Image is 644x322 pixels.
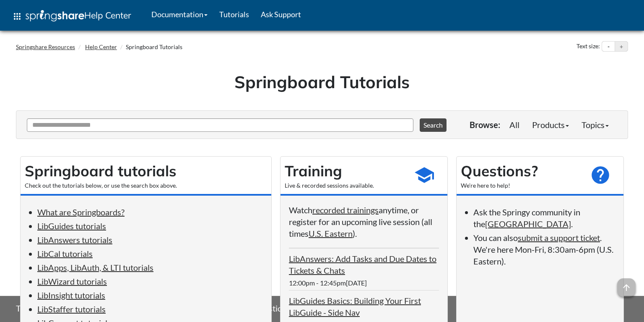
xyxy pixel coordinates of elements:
[25,161,267,181] h2: Springboard tutorials
[473,232,615,267] li: You can also . We're here Mon-Fri, 8:30am-6pm (U.S. Eastern).
[485,219,571,229] a: [GEOGRAPHIC_DATA]
[84,10,131,21] span: Help Center
[37,276,107,286] a: LibWizard tutorials
[461,181,582,190] div: We're here to help!
[617,278,636,297] span: arrow_upward
[309,228,353,238] a: U.S. Eastern
[118,43,182,51] li: Springboard Tutorials
[37,262,153,272] a: LibApps, LibAuth, & LTI tutorials
[312,205,379,215] a: recorded trainings
[503,116,526,133] a: All
[289,279,367,287] span: 12:00pm - 12:45pm[DATE]
[213,4,255,25] a: Tutorials
[617,279,636,289] a: arrow_upward
[37,304,106,314] a: LibStaffer tutorials
[575,116,615,133] a: Topics
[85,43,117,50] a: Help Center
[420,118,447,132] button: Search
[518,233,600,243] a: submit a support ticket
[289,254,436,275] a: LibAnswers: Add Tasks and Due Dates to Tickets & Chats
[289,204,439,239] p: Watch anytime, or register for an upcoming live session (all times ).
[473,206,615,230] li: Ask the Springy community in the .
[289,296,421,317] a: LibGuides Basics: Building Your First LibGuide - Side Nav
[26,10,84,21] img: Springshare
[590,165,611,186] span: help
[461,161,582,181] h2: Questions?
[470,119,500,131] p: Browse:
[37,290,105,300] a: LibInsight tutorials
[526,116,575,133] a: Products
[414,165,435,186] span: school
[16,43,75,50] a: Springshare Resources
[25,181,267,190] div: Check out the tutorials below, or use the search box above.
[8,302,636,316] div: This site uses cookies as well as records your IP address for usage statistics.
[37,235,112,245] a: LibAnswers tutorials
[145,4,213,25] a: Documentation
[6,4,137,29] a: apps Help Center
[285,161,405,181] h2: Training
[602,42,615,52] button: Decrease text size
[12,11,22,21] span: apps
[255,4,307,25] a: Ask Support
[37,207,125,217] a: What are Springboards?
[37,221,106,231] a: LibGuides tutorials
[37,249,93,259] a: LibCal tutorials
[22,70,622,94] h1: Springboard Tutorials
[575,41,602,52] div: Text size:
[285,181,405,190] div: Live & recorded sessions available.
[615,42,628,52] button: Increase text size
